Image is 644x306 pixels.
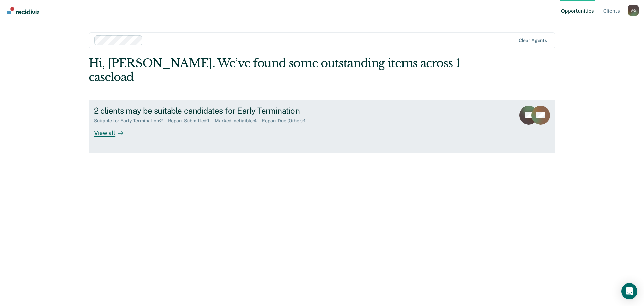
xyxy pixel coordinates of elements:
div: Hi, [PERSON_NAME]. We’ve found some outstanding items across 1 caseload [89,56,462,84]
div: A G [628,5,639,16]
div: Open Intercom Messenger [621,283,637,299]
button: Profile dropdown button [628,5,639,16]
div: Marked Ineligible : 4 [215,118,262,124]
div: Report Submitted : 1 [168,118,215,124]
img: Recidiviz [7,7,39,14]
div: 2 clients may be suitable candidates for Early Termination [94,106,329,116]
div: Suitable for Early Termination : 2 [94,118,168,124]
div: View all [94,124,131,137]
a: 2 clients may be suitable candidates for Early TerminationSuitable for Early Termination:2Report ... [89,100,555,153]
div: Report Due (Other) : 1 [262,118,311,124]
div: Clear agents [519,38,547,43]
